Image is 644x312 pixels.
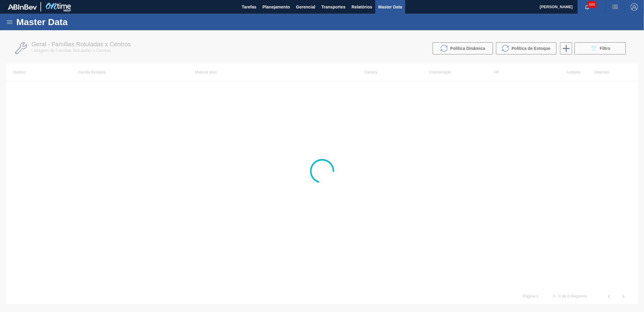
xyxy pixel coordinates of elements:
span: Master Data [378,3,402,11]
span: 688 [588,1,596,8]
span: Transportes [321,3,345,11]
span: Tarefas [242,3,257,11]
img: userActions [611,3,619,11]
img: Logout [631,3,638,11]
h1: Master Data [16,18,123,25]
span: Gerencial [296,3,316,11]
span: Planejamento [262,3,290,11]
img: TNhmsLtSVTkK8tSr43FrP2fwEKptu5GPRR3wAAAABJRU5ErkJggg== [8,4,37,10]
button: Notificações [578,3,597,11]
span: Relatórios [351,3,372,11]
